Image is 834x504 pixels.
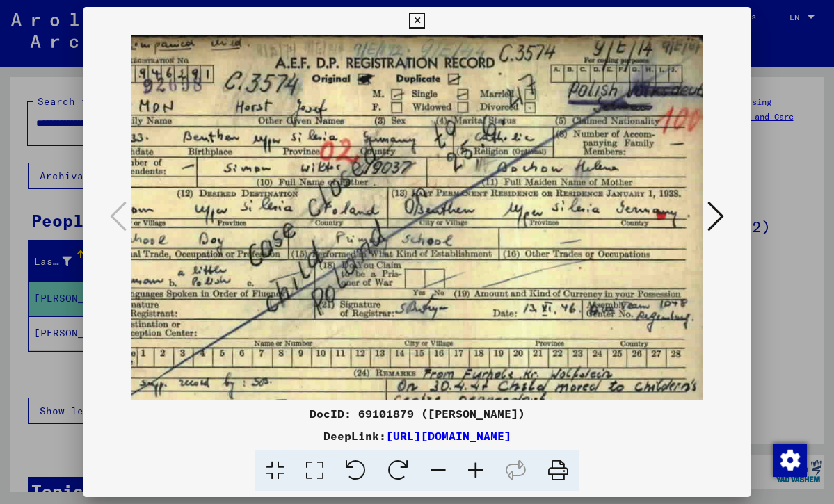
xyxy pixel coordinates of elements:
[773,443,806,476] div: Zustimmung ändern
[83,428,751,444] div: DeepLink:
[386,429,511,443] a: [URL][DOMAIN_NAME]
[67,31,703,431] img: 001.jpg
[83,405,751,422] div: DocID: 69101879 ([PERSON_NAME])
[773,444,807,477] img: Zustimmung ändern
